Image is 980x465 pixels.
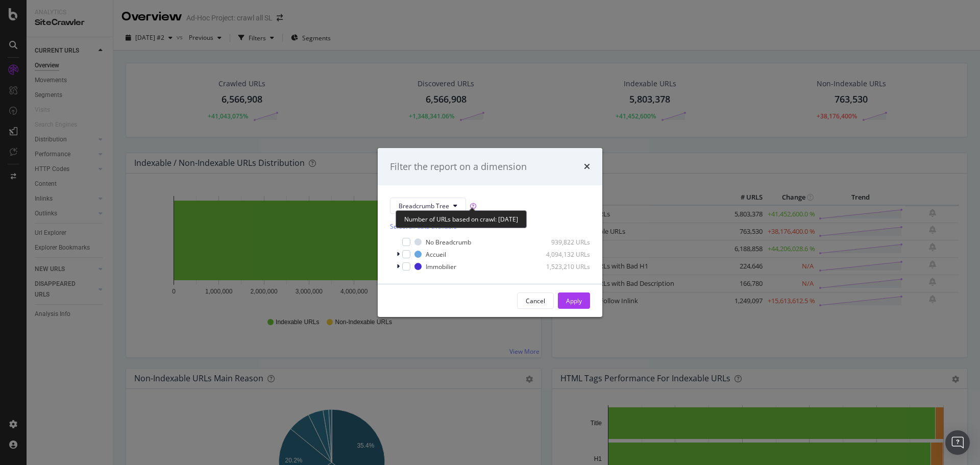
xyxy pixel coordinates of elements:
[566,297,582,305] div: Apply
[517,292,554,309] button: Cancel
[426,250,446,259] div: Accueil
[399,202,449,210] span: Breadcrumb Tree
[540,238,590,247] div: 939,822 URLs
[945,430,970,455] div: Open Intercom Messenger
[526,297,545,305] div: Cancel
[540,250,590,259] div: 4,094,132 URLs
[540,262,590,271] div: 1,523,210 URLs
[390,198,466,214] button: Breadcrumb Tree
[390,160,527,174] div: Filter the report on a dimension
[426,238,471,247] div: No Breadcrumb
[390,222,590,231] div: Select all data available
[558,292,590,309] button: Apply
[404,215,518,224] div: Number of URLs based on crawl: [DATE]
[426,262,456,271] div: Immobilier
[378,148,602,317] div: modal
[584,160,590,174] div: times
